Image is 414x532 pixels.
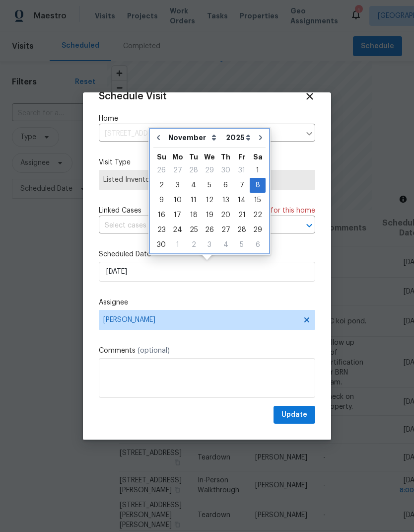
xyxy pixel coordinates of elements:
[153,178,169,193] div: Sun Nov 02 2025
[274,406,315,424] button: Update
[186,238,202,252] div: 2
[202,178,217,193] div: Wed Nov 05 2025
[250,237,266,252] div: Sat Dec 06 2025
[186,178,202,193] div: Tue Nov 04 2025
[204,153,215,160] abbr: Wednesday
[202,193,217,208] div: Wed Nov 12 2025
[253,153,263,160] abbr: Saturday
[202,208,217,222] div: 19
[202,237,217,252] div: Wed Dec 03 2025
[186,163,202,177] div: 28
[221,153,230,160] abbr: Thursday
[153,223,169,237] div: Sun Nov 23 2025
[153,208,169,222] div: 16
[234,193,250,207] div: 14
[169,238,186,252] div: 1
[234,178,250,192] div: 7
[234,223,250,237] div: 28
[169,163,186,177] div: 27
[153,193,169,207] div: 9
[250,163,266,177] div: 1
[169,193,186,207] div: 10
[153,163,169,177] div: 26
[217,178,234,192] div: 6
[250,178,266,192] div: 8
[186,223,202,237] div: 25
[99,114,315,124] label: Home
[250,193,266,207] div: 15
[217,238,234,252] div: 4
[250,178,266,193] div: Sat Nov 08 2025
[169,223,186,237] div: 24
[169,208,186,223] div: Mon Nov 17 2025
[166,130,223,145] select: Month
[234,193,250,208] div: Fri Nov 14 2025
[99,157,315,167] label: Visit Type
[186,208,202,222] div: 18
[234,237,250,252] div: Fri Dec 05 2025
[217,223,234,237] div: Thu Nov 27 2025
[189,153,198,160] abbr: Tuesday
[234,163,250,177] div: 31
[238,153,245,160] abbr: Friday
[217,237,234,252] div: Thu Dec 04 2025
[234,238,250,252] div: 5
[186,178,202,192] div: 4
[153,193,169,208] div: Sun Nov 09 2025
[250,223,266,237] div: 29
[234,178,250,193] div: Fri Nov 07 2025
[202,208,217,223] div: Wed Nov 19 2025
[99,91,167,101] span: Schedule Visit
[103,175,311,185] span: Listed Inventory Diagnostic
[217,178,234,193] div: Thu Nov 06 2025
[172,153,183,160] abbr: Monday
[99,126,300,142] input: Enter in an address
[304,91,315,102] span: Close
[234,208,250,223] div: Fri Nov 21 2025
[202,223,217,237] div: 26
[99,298,315,307] label: Assignee
[202,223,217,237] div: Wed Nov 26 2025
[169,208,186,222] div: 17
[217,208,234,223] div: Thu Nov 20 2025
[234,223,250,237] div: Fri Nov 28 2025
[186,193,202,208] div: Tue Nov 11 2025
[153,237,169,252] div: Sun Nov 30 2025
[153,238,169,252] div: 30
[138,347,170,354] span: (optional)
[217,223,234,237] div: 27
[186,193,202,207] div: 11
[169,163,186,178] div: Mon Oct 27 2025
[302,219,316,232] button: Open
[169,193,186,208] div: Mon Nov 10 2025
[223,130,253,145] select: Year
[234,208,250,222] div: 21
[99,206,141,216] span: Linked Cases
[169,237,186,252] div: Mon Dec 01 2025
[250,193,266,208] div: Sat Nov 15 2025
[186,223,202,237] div: Tue Nov 25 2025
[153,163,169,178] div: Sun Oct 26 2025
[250,208,266,222] div: 22
[169,223,186,237] div: Mon Nov 24 2025
[250,208,266,223] div: Sat Nov 22 2025
[217,193,234,208] div: Thu Nov 13 2025
[250,238,266,252] div: 6
[99,249,315,259] label: Scheduled Date
[250,163,266,178] div: Sat Nov 01 2025
[169,178,186,193] div: Mon Nov 03 2025
[153,178,169,192] div: 2
[217,163,234,177] div: 30
[99,218,287,233] input: Select cases
[202,238,217,252] div: 3
[103,316,298,324] span: [PERSON_NAME]
[99,262,315,282] input: M/D/YYYY
[169,178,186,192] div: 3
[186,208,202,223] div: Tue Nov 18 2025
[281,409,307,421] span: Update
[253,128,268,148] button: Go to next month
[217,163,234,178] div: Thu Oct 30 2025
[234,163,250,178] div: Fri Oct 31 2025
[157,153,166,160] abbr: Sunday
[151,128,166,148] button: Go to previous month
